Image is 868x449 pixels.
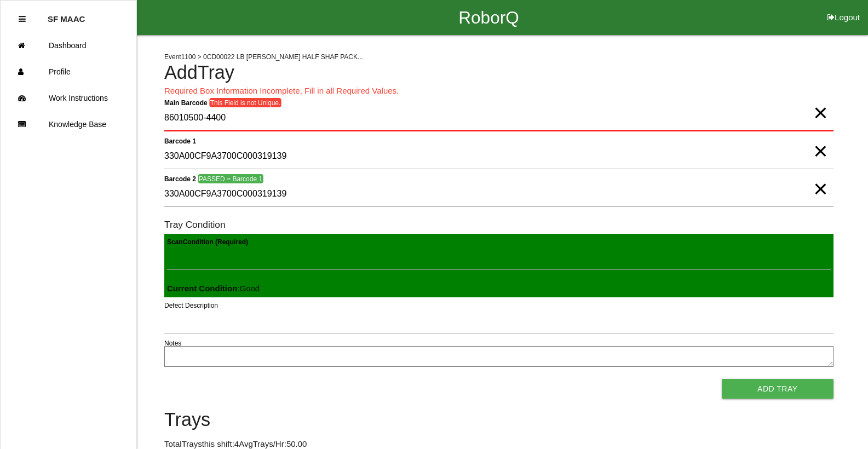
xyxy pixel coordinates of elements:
label: Defect Description [164,301,218,310]
span: Clear Input [813,129,827,151]
a: Knowledge Base [1,111,136,137]
span: Clear Input [813,167,827,189]
div: Close [19,6,26,32]
span: PASSED = Barcode 1 [198,174,263,183]
b: Scan Condition (Required) [167,238,248,245]
p: SF MAAC [48,6,85,24]
a: Work Instructions [1,85,136,111]
span: : Good [167,284,260,293]
a: Dashboard [1,32,136,59]
span: Clear Input [813,91,827,113]
span: Event 1100 > 0CD00022 LB [PERSON_NAME] HALF SHAF PACK... [164,53,363,61]
span: This Field is not Unique. [209,98,281,107]
label: Notes [164,338,181,348]
button: Add Tray [722,379,833,399]
b: Barcode 1 [164,137,196,145]
b: Main Barcode [164,99,208,106]
b: Current Condition [167,284,237,293]
h6: Tray Condition [164,220,833,230]
input: Required [164,106,833,131]
p: Required Box Information Incomplete, Fill in all Required Values. [164,85,833,97]
h4: Trays [164,410,833,430]
b: Barcode 2 [164,175,196,182]
a: Profile [1,59,136,85]
h4: Add Tray [164,62,833,83]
